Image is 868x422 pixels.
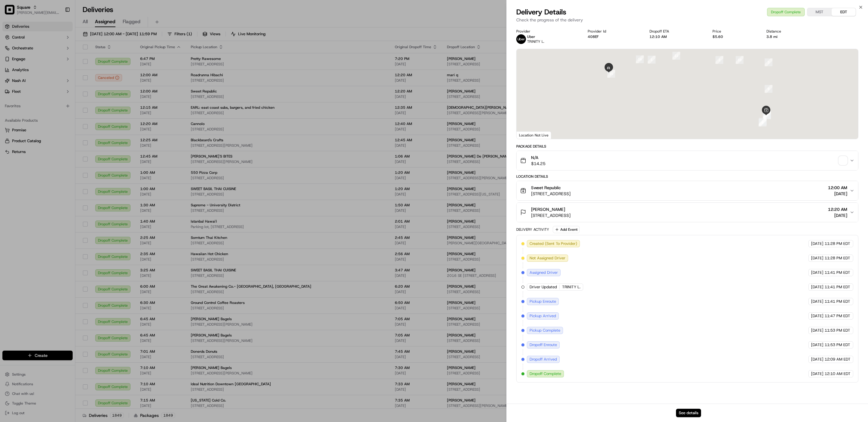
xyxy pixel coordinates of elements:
div: Delivery Activity [516,227,549,232]
div: 3 [765,58,772,66]
div: Provider Id [588,29,640,34]
div: 6 [759,119,766,127]
div: We're available if you need us! [20,64,76,69]
span: 11:28 PM EDT [825,241,850,246]
button: Start new chat [102,60,110,67]
div: 💻 [51,88,56,93]
span: 11:47 PM EDT [825,313,850,319]
p: Welcome 👋 [6,24,110,34]
img: Nash [6,6,18,18]
span: Dropoff Complete [530,371,561,377]
span: [STREET_ADDRESS] [531,212,571,218]
img: uber-new-logo.jpeg [516,34,526,44]
div: 11 [672,52,680,60]
span: [DATE] [811,299,823,304]
button: MST [807,8,832,16]
span: 11:28 PM EDT [825,255,850,261]
span: 12:00 AM [828,185,847,191]
span: Driver Updated [530,284,557,290]
span: 12:10 AM EDT [825,371,851,377]
a: Powered byPylon [42,102,73,107]
span: TRINITY L. [527,39,544,44]
button: See details [676,409,701,417]
span: [DATE] [811,342,823,348]
span: $14.25 [531,161,546,167]
div: 1 [648,56,656,64]
button: [PERSON_NAME][STREET_ADDRESS]12:20 AM[DATE] [517,203,858,222]
span: [STREET_ADDRESS] [531,191,571,197]
a: 📗Knowledge Base [4,85,49,96]
div: Provider [516,29,578,34]
span: [DATE] [811,313,823,319]
span: TRINITY L. [562,284,580,290]
span: [DATE] [811,328,823,333]
div: 10 [736,56,744,64]
button: Sweet Republic[STREET_ADDRESS]12:00 AM[DATE] [517,181,858,200]
span: Pickup Arrived [530,313,556,319]
button: 408EF [588,34,599,39]
div: $5.60 [712,34,757,39]
div: Start new chat [20,58,99,64]
div: 12:10 AM [649,34,703,39]
span: [DATE] [811,241,823,246]
button: EDT [832,8,856,16]
span: Knowledge Base [12,88,46,94]
span: API Documentation [57,88,97,94]
button: Add Event [553,226,580,233]
input: Got a question? Start typing here... [16,39,108,45]
span: Created (Sent To Provider) [530,241,577,246]
div: 7 [759,118,767,126]
span: Assigned Driver [530,270,558,275]
span: Dropoff Arrived [530,357,557,362]
div: 15 [607,70,615,78]
div: Price [712,29,757,34]
span: Delivery Details [516,7,566,17]
span: [DATE] [811,357,823,362]
span: [DATE] [828,212,847,218]
span: [DATE] [811,270,823,275]
div: 3.8 mi [766,34,815,39]
a: 💻API Documentation [49,85,99,96]
span: [DATE] [811,371,823,377]
div: 9 [765,85,772,93]
span: Pylon [60,102,73,107]
span: [DATE] [811,284,823,290]
span: 11:41 PM EDT [825,284,850,290]
button: N/A$14.25 [517,151,858,170]
span: Pickup Complete [530,328,560,333]
span: Sweet Republic [531,185,561,191]
div: Package Details [516,144,858,149]
div: Dropoff ETA [649,29,703,34]
span: N/A [531,155,546,161]
div: 14 [636,55,644,63]
span: Not Assigned Driver [530,255,565,261]
div: Location Not Live [517,131,551,139]
span: 11:53 PM EDT [825,342,850,348]
div: Location Details [516,174,858,179]
p: Check the progress of the delivery [516,17,858,23]
span: Dropoff Enroute [530,342,557,348]
span: [PERSON_NAME] [531,206,565,212]
p: Uber [527,34,544,39]
span: 11:53 PM EDT [825,328,850,333]
img: 1736555255976-a54dd68f-1ca7-489b-9aae-adbdc363a1c4 [6,58,17,69]
span: 12:20 AM [828,206,847,212]
span: Pickup Enroute [530,299,556,304]
span: 11:41 PM EDT [825,270,850,275]
div: 📗 [6,88,11,93]
span: 11:41 PM EDT [825,299,850,304]
span: [DATE] [828,191,847,197]
div: Distance [766,29,815,34]
div: 2 [715,56,723,64]
span: 12:09 AM EDT [825,357,851,362]
div: 5 [763,111,771,119]
span: [DATE] [811,255,823,261]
